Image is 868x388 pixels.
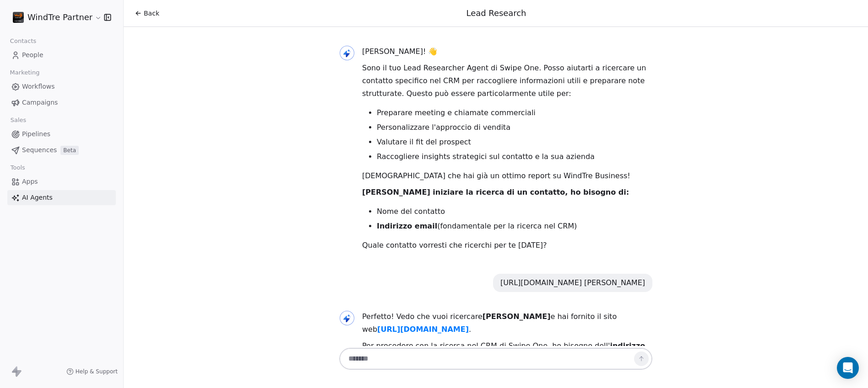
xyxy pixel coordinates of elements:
span: Back [144,9,159,18]
a: Campaigns [7,95,116,110]
a: Apps [7,174,116,189]
span: People [22,50,43,60]
p: Sono il tuo Lead Researcher Agent di Swipe One. Posso aiutarti a ricercare un contatto specifico ... [362,62,652,100]
li: Personalizzare l'approccio di vendita [377,122,652,133]
a: Help & Support [66,368,118,375]
span: Beta [60,146,79,155]
span: Tools [6,161,29,175]
p: Per procedere con la ricerca nel CRM di Swipe One, ho bisogno dell' di [PERSON_NAME]. Senza l'ema... [362,340,652,378]
span: AI Agents [22,193,53,202]
img: logo_bp_w3.png [13,12,24,23]
span: Campaigns [22,98,58,107]
a: Pipelines [7,127,116,142]
li: Nome del contatto [377,206,652,217]
span: Pipelines [22,129,50,139]
a: [URL][DOMAIN_NAME] [377,325,469,334]
span: WindTre Partner [27,11,92,23]
span: Workflows [22,82,55,91]
strong: Indirizzo email [377,222,437,230]
a: SequencesBeta [7,143,116,158]
strong: [PERSON_NAME] [483,312,551,321]
span: Marketing [6,66,43,80]
span: Apps [22,177,38,186]
span: Sequences [22,145,57,155]
button: WindTre Partner [11,10,98,25]
strong: [PERSON_NAME] iniziare la ricerca di un contatto, ho bisogno di: [362,188,629,197]
li: Preparare meeting e chiamate commerciali [377,107,652,118]
div: [URL][DOMAIN_NAME] [PERSON_NAME] [500,277,645,288]
a: People [7,48,116,63]
span: Lead Research [467,8,526,18]
li: Valutare il fit del prospect [377,137,652,148]
p: [PERSON_NAME]! 👋 [362,45,652,58]
div: Open Intercom Messenger [837,357,859,379]
span: Contacts [6,34,40,48]
p: [DEMOGRAPHIC_DATA] che hai già un ottimo report su WindTre Business! [362,170,652,182]
a: Workflows [7,79,116,94]
li: (fondamentale per la ricerca nel CRM) [377,221,652,232]
span: Help & Support [76,368,118,375]
p: Perfetto! Vedo che vuoi ricercare e hai fornito il sito web . [362,310,652,336]
li: Raccogliere insights strategici sul contatto e la sua azienda [377,151,652,162]
p: Quale contatto vorresti che ricerchi per te [DATE]? [362,239,652,252]
a: AI Agents [7,190,116,205]
span: Sales [6,113,30,127]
